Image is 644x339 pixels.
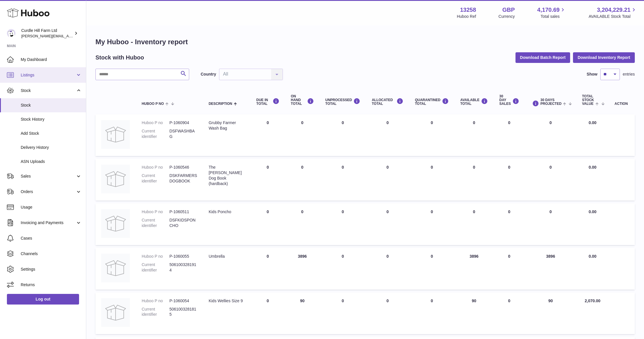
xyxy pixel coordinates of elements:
[142,298,169,304] dt: Huboo P no
[366,292,409,334] td: 0
[251,292,285,334] td: 0
[431,298,433,303] span: 0
[251,159,285,201] td: 0
[142,165,169,170] dt: Huboo P no
[7,29,16,38] img: miranda@diddlysquatfarmshop.com
[589,14,637,19] span: AVAILABLE Stock Total
[494,159,525,201] td: 0
[21,267,82,272] span: Settings
[169,165,197,170] dd: P-1060546
[169,120,197,126] dd: P-1060904
[95,37,635,47] h1: My Huboo - Inventory report
[21,117,82,122] span: Stock History
[142,307,169,317] dt: Current identifier
[169,128,197,139] dd: DSFWASHBAG
[21,220,76,226] span: Invoicing and Payments
[587,72,597,77] label: Show
[285,248,320,290] td: 3896
[540,98,561,106] span: 30 DAYS PROJECTED
[431,254,433,259] span: 0
[142,262,169,273] dt: Current identifier
[285,114,320,156] td: 0
[431,209,433,214] span: 0
[291,95,314,106] div: ON HAND Total
[142,209,169,215] dt: Huboo P no
[142,217,169,228] dt: Current identifier
[537,6,566,19] a: 4,170.69 Total sales
[169,254,197,259] dd: P-1060055
[455,114,494,156] td: 0
[209,165,245,186] div: The [PERSON_NAME] Dog Book (hardback)
[366,159,409,201] td: 0
[209,254,245,259] div: Umbrella
[142,128,169,139] dt: Current identifier
[525,292,576,334] td: 90
[21,251,82,257] span: Channels
[101,120,130,149] img: product image
[366,114,409,156] td: 0
[455,292,494,334] td: 90
[585,298,601,303] span: 2,070.00
[21,103,82,108] span: Stock
[21,282,82,288] span: Returns
[415,98,449,106] div: QUARANTINED Total
[101,209,130,238] img: product image
[101,298,130,327] img: product image
[209,209,245,215] div: Kids Poncho
[95,54,144,61] h2: Stock with Huboo
[623,72,635,77] span: entries
[589,165,596,169] span: 0.00
[582,95,594,106] span: Total stock value
[431,120,433,125] span: 0
[21,131,82,136] span: Add Stock
[494,114,525,156] td: 0
[494,203,525,245] td: 0
[142,254,169,259] dt: Huboo P no
[494,248,525,290] td: 0
[540,14,566,19] span: Total sales
[455,248,494,290] td: 3896
[589,209,596,214] span: 0.00
[21,159,82,164] span: ASN Uploads
[366,203,409,245] td: 0
[101,165,130,193] img: product image
[320,114,366,156] td: 0
[209,298,245,304] div: Kids Wellies Size 9
[499,14,515,19] div: Currency
[320,203,366,245] td: 0
[455,159,494,201] td: 0
[515,52,570,63] button: Download Batch Report
[285,203,320,245] td: 0
[251,203,285,245] td: 0
[21,145,82,150] span: Delivery History
[525,159,576,201] td: 0
[589,254,596,259] span: 0.00
[457,14,476,19] div: Huboo Ref
[21,28,73,39] div: Curdle Hill Farm Ltd
[169,173,197,184] dd: DSKFARMERSDOGBOOK
[325,98,361,106] div: UNPROCESSED Total
[21,88,76,93] span: Stock
[142,102,164,106] span: Huboo P no
[525,203,576,245] td: 0
[320,159,366,201] td: 0
[256,98,279,106] div: DUE IN TOTAL
[460,6,476,14] strong: 13258
[525,114,576,156] td: 0
[320,292,366,334] td: 0
[537,6,560,14] span: 4,170.69
[209,120,245,131] div: Grubby Farmer Wash Bag
[169,307,197,317] dd: 5061003281815
[101,254,130,282] img: product image
[169,298,197,304] dd: P-1060054
[21,236,82,241] span: Cases
[615,102,629,106] div: Action
[251,248,285,290] td: 0
[597,6,630,14] span: 3,204,229.21
[209,102,232,106] span: Description
[589,120,596,125] span: 0.00
[589,6,637,19] a: 3,204,229.21 AVAILABLE Stock Total
[21,57,82,62] span: My Dashboard
[142,173,169,184] dt: Current identifier
[21,174,76,179] span: Sales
